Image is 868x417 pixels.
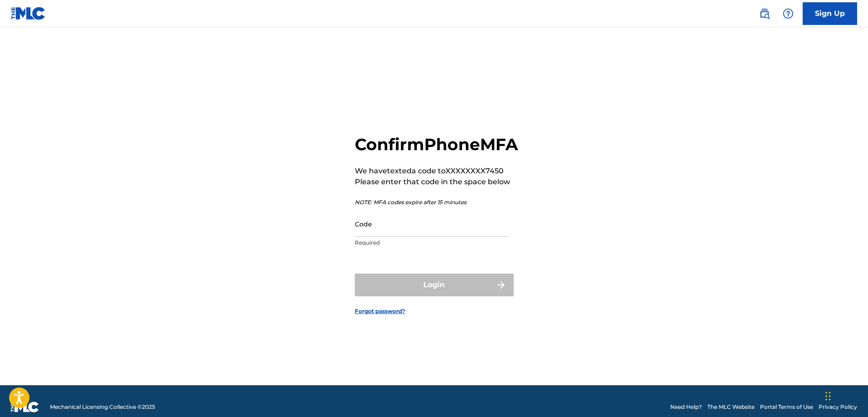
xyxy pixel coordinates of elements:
[707,403,755,411] a: The MLC Website
[759,8,770,19] img: search
[760,403,813,411] a: Portal Terms of Use
[803,2,857,25] a: Sign Up
[11,7,46,20] img: MLC Logo
[355,177,518,187] p: Please enter that code in the space below
[355,307,405,315] a: Forgot password?
[50,403,155,411] span: Mechanical Licensing Collective © 2025
[670,403,702,411] a: Need Help?
[355,166,518,177] p: We have texted a code to XXXXXXXX7450
[755,5,774,23] a: Public Search
[825,383,831,410] div: Drag
[823,373,868,417] iframe: Chat Widget
[11,402,39,412] img: logo
[355,198,518,206] p: NOTE: MFA codes expire after 15 minutes
[783,8,794,19] img: help
[355,239,508,247] p: Required
[819,403,857,411] a: Privacy Policy
[779,5,797,23] div: Help
[355,134,518,155] h2: Confirm Phone MFA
